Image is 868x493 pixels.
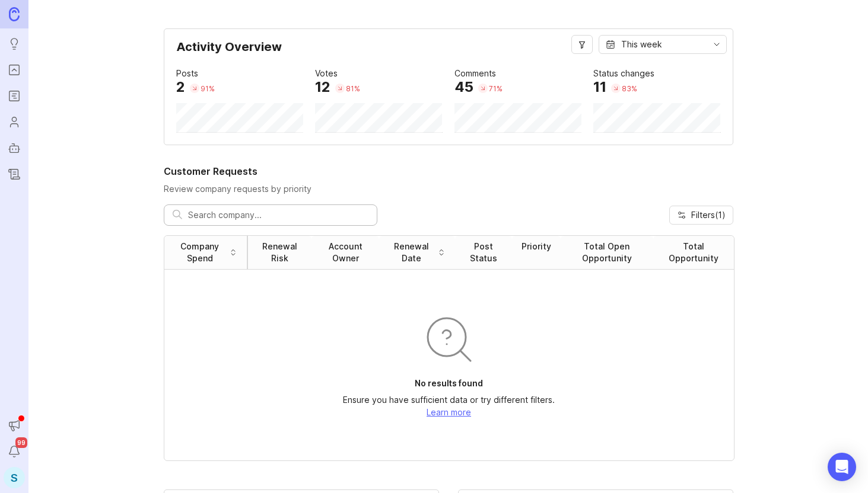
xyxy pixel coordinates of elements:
[593,67,654,80] div: Status changes
[421,311,478,368] img: svg+xml;base64,PHN2ZyB3aWR0aD0iOTYiIGhlaWdodD0iOTYiIGZpbGw9Im5vbmUiIHhtbG5zPSJodHRwOi8vd3d3LnczLm...
[828,453,856,481] div: Open Intercom Messenger
[454,80,473,94] div: 45
[176,80,185,94] div: 2
[188,209,368,222] input: Search company...
[691,209,726,221] span: Filters
[4,415,25,436] button: Announcements
[4,467,25,488] button: S
[346,84,360,94] div: 81 %
[15,437,27,448] span: 99
[593,80,606,94] div: 11
[522,241,551,252] div: Priority
[343,394,555,406] p: Ensure you have sufficient data or try different filters.
[257,241,302,264] div: Renewal Risk
[4,111,25,133] a: Users
[427,407,471,417] a: Learn more
[669,206,733,225] button: Filters(1)
[4,59,25,81] a: Portal
[174,241,227,264] div: Company Spend
[622,84,637,94] div: 83 %
[621,38,662,51] div: This week
[4,441,25,462] button: Notifications
[164,164,733,178] h2: Customer Requests
[176,67,198,80] div: Posts
[465,241,503,264] div: Post Status
[315,80,330,94] div: 12
[707,40,726,49] svg: toggle icon
[4,164,25,185] a: Changelog
[4,33,25,55] a: Ideas
[663,241,724,264] div: Total Opportunity
[715,210,726,220] span: ( 1 )
[176,41,721,62] div: Activity Overview
[389,241,434,264] div: Renewal Date
[454,67,496,80] div: Comments
[4,137,25,159] a: Autopilot
[570,241,644,264] div: Total Open Opportunity
[4,85,25,107] a: Roadmaps
[489,84,503,94] div: 71 %
[321,241,369,264] div: Account Owner
[164,183,733,195] p: Review company requests by priority
[415,377,483,389] p: No results found
[315,67,338,80] div: Votes
[9,7,20,21] img: Canny Home
[201,84,215,94] div: 91 %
